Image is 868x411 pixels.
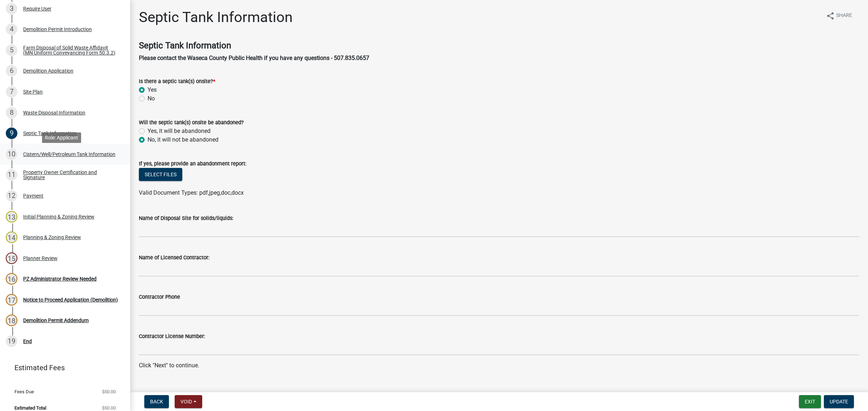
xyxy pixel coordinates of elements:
button: Void [175,395,202,408]
div: 3 [6,3,17,14]
label: If yes, please provide an abandonment report: [139,161,246,166]
label: No, it will not be abandoned [148,135,218,144]
label: Name of Licensed Contractor: [139,255,209,260]
div: 18 [6,315,17,326]
div: Planning & Zoning Review [23,235,81,240]
button: Select files [139,168,182,181]
div: 19 [6,336,17,347]
a: Estimated Fees [6,360,119,375]
div: Farm Disposal of Solid Waste Affidavit (MN Uniform Conveyancing Form 50.3.2) [23,45,119,55]
div: Cistern/Well/Petroleum Tank Information [23,152,115,157]
div: 16 [6,273,17,285]
strong: Septic Tank Information [139,40,231,51]
div: 10 [6,148,17,160]
div: Waste Disposal Information [23,110,85,115]
div: Payment [23,193,43,198]
span: $50.00 [102,389,116,394]
div: Role: Applicant [42,132,81,143]
div: PZ Administrator Review Needed [23,276,97,281]
div: 8 [6,107,17,118]
button: Back [144,395,169,408]
div: 14 [6,232,17,243]
p: Click "Next" to continue. [139,361,859,370]
button: shareShare [820,9,858,23]
span: $50.00 [102,406,116,410]
span: Void [180,399,192,404]
div: Notice to Proceed Application (Demolition) [23,297,118,302]
div: 13 [6,211,17,222]
div: 6 [6,65,17,77]
label: No [148,94,155,103]
button: Exit [799,395,821,408]
h1: Septic Tank Information [139,9,293,26]
label: Is there a septic tank(s) onsite? [139,79,215,84]
div: 17 [6,294,17,306]
span: Share [836,12,852,20]
div: Require User [23,6,51,11]
label: Yes [148,86,157,94]
label: Yes, it will be abandoned [148,127,210,135]
div: Initial Planning & Zoning Review [23,214,94,219]
div: Planner Review [23,256,58,261]
div: Demolition Application [23,68,73,73]
div: Demolition Permit Introduction [23,27,92,32]
div: 15 [6,252,17,264]
div: 11 [6,169,17,181]
div: 5 [6,44,17,56]
span: Estimated Total [14,406,46,410]
div: Property Owner Certification and Signature [23,170,119,180]
button: Update [824,395,854,408]
label: Will the septic tank(s) onsite be abandoned? [139,120,244,125]
span: Valid Document Types: pdf,jpeg,doc,docx [139,189,244,196]
span: Back [150,399,163,404]
strong: Please contact the Waseca County Public Health if you have any questions - 507.835.0657 [139,55,369,61]
label: Contractor License Number: [139,334,205,339]
div: End [23,339,32,344]
div: Demolition Permit Addendum [23,318,89,323]
span: Fees Due [14,389,34,394]
label: Name of Disposal Site for solids/liquids: [139,216,233,221]
div: 12 [6,190,17,202]
span: Update [830,399,848,404]
label: Contractor Phone [139,295,180,300]
div: 4 [6,23,17,35]
div: Septic Tank Information [23,131,77,136]
div: 9 [6,127,17,139]
i: share [826,12,835,20]
div: 7 [6,86,17,98]
div: Site Plan [23,89,43,94]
